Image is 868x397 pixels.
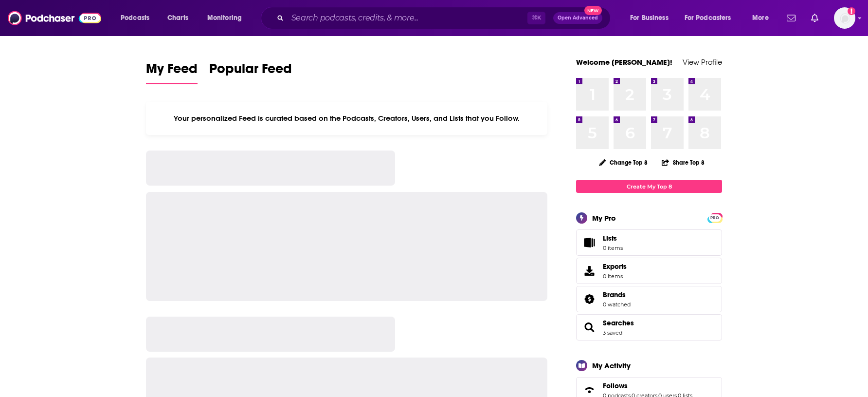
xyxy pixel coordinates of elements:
[579,236,599,249] span: Lists
[661,153,705,172] button: Share Top 8
[623,10,681,26] button: open menu
[592,213,616,223] div: My Pro
[584,6,602,15] span: New
[678,10,745,26] button: open menu
[200,10,254,26] button: open menu
[576,286,722,312] span: Brands
[288,10,527,26] input: Search podcasts, credits, & more...
[576,57,672,67] a: Welcome [PERSON_NAME]!
[834,7,855,29] span: Logged in as jciarczynski
[603,301,631,308] a: 0 watched
[834,7,855,29] button: Show profile menu
[685,11,731,25] span: For Podcasters
[709,214,721,221] a: PRO
[579,321,599,334] a: Searches
[603,245,623,251] span: 0 items
[603,319,634,327] a: Searches
[209,60,292,83] span: Popular Feed
[576,258,722,284] a: Exports
[807,10,822,26] a: Show notifications dropdown
[603,381,692,390] a: Follows
[553,12,602,24] button: Open AdvancedNew
[603,290,631,299] a: Brands
[209,60,292,84] a: Popular Feed
[114,10,162,26] button: open menu
[603,262,627,271] span: Exports
[579,383,599,397] a: Follows
[848,7,855,15] svg: Add a profile image
[603,381,628,390] span: Follows
[207,11,242,25] span: Monitoring
[745,10,781,26] button: open menu
[527,12,545,24] span: ⌘ K
[593,156,653,169] button: Change Top 8
[8,9,101,27] img: Podchaser - Follow, Share and Rate Podcasts
[121,11,149,25] span: Podcasts
[146,102,547,135] div: Your personalized Feed is curated based on the Podcasts, Creators, Users, and Lists that you Follow.
[683,57,722,67] a: View Profile
[167,11,188,25] span: Charts
[576,229,722,256] a: Lists
[146,60,198,84] a: My Feed
[576,314,722,340] span: Searches
[270,7,620,29] div: Search podcasts, credits, & more...
[558,16,598,20] span: Open Advanced
[603,329,622,336] a: 3 saved
[752,11,769,25] span: More
[603,234,617,243] span: Lists
[576,180,722,193] a: Create My Top 8
[161,10,194,26] a: Charts
[603,234,623,243] span: Lists
[146,60,198,83] span: My Feed
[603,290,626,299] span: Brands
[783,10,799,26] a: Show notifications dropdown
[834,7,855,29] img: User Profile
[603,273,627,280] span: 0 items
[630,11,669,25] span: For Business
[579,292,599,306] a: Brands
[592,361,631,370] div: My Activity
[579,264,599,278] span: Exports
